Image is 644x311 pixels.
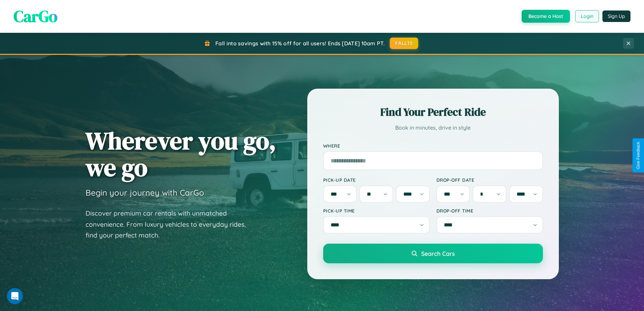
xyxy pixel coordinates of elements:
button: Sign Up [602,10,630,22]
label: Drop-off Time [436,208,543,214]
label: Where [323,143,543,149]
span: Search Cars [421,250,455,257]
h1: Wherever you go, we go [86,127,276,181]
span: CarGo [14,5,57,27]
div: Give Feedback [636,142,641,169]
label: Pick-up Date [323,177,430,183]
button: Become a Host [522,10,570,23]
iframe: Intercom live chat [7,288,23,304]
h2: Find Your Perfect Ride [323,105,543,119]
label: Drop-off Date [436,177,543,183]
p: Discover premium car rentals with unmatched convenience. From luxury vehicles to everyday rides, ... [86,208,255,241]
button: FALL15 [390,38,418,49]
span: Fall into savings with 15% off for all users! Ends [DATE] 10am PT. [215,40,385,47]
p: Book in minutes, drive in style [323,123,543,133]
h3: Begin your journey with CarGo [86,187,204,198]
label: Pick-up Time [323,208,430,214]
button: Search Cars [323,244,543,263]
button: Login [575,10,599,22]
